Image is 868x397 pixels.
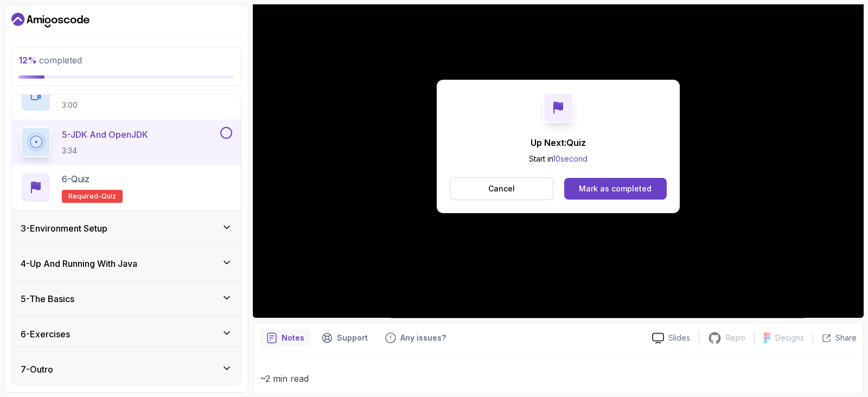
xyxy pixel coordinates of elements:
button: 5-JDK And OpenJDK3:34 [21,127,232,157]
p: Cancel [488,183,515,194]
button: 3-Environment Setup [12,211,241,246]
span: completed [18,55,82,66]
button: Support button [315,329,374,347]
button: 4-Which Version To Use3:00 [21,81,232,112]
p: Slides [668,332,690,343]
p: Designs [775,332,804,343]
p: 5 - JDK And OpenJDK [62,128,148,141]
button: 7-Outro [12,352,241,387]
p: ~2 min read [260,371,857,386]
p: Notes [282,332,304,343]
button: Feedback button [379,329,452,347]
button: 6-Exercises [12,317,241,351]
h3: 6 - Exercises [21,328,70,341]
span: quiz [101,192,116,201]
button: 5-The Basics [12,281,241,316]
div: Mark as completed [579,183,652,194]
span: 10 second [553,154,588,163]
button: 4-Up And Running With Java [12,246,241,281]
span: 12 % [18,55,37,66]
p: Up Next: Quiz [529,136,588,149]
p: 6 - Quiz [62,172,90,185]
p: Share [835,332,857,343]
button: Mark as completed [564,178,667,200]
h3: 5 - The Basics [21,292,74,305]
h3: 7 - Outro [21,363,53,376]
p: 3:34 [62,145,148,156]
button: Share [813,332,857,343]
p: Repo [726,332,745,343]
p: 3:00 [62,100,163,111]
h3: 3 - Environment Setup [21,222,107,235]
p: Start in [529,153,588,164]
h3: 4 - Up And Running With Java [21,257,137,270]
p: Support [337,332,368,343]
button: Cancel [450,177,553,200]
span: Required- [68,192,101,201]
a: Dashboard [11,11,90,29]
p: Any issues? [400,332,446,343]
button: notes button [260,329,311,347]
a: Slides [643,332,699,344]
button: 6-QuizRequired-quiz [21,172,232,203]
